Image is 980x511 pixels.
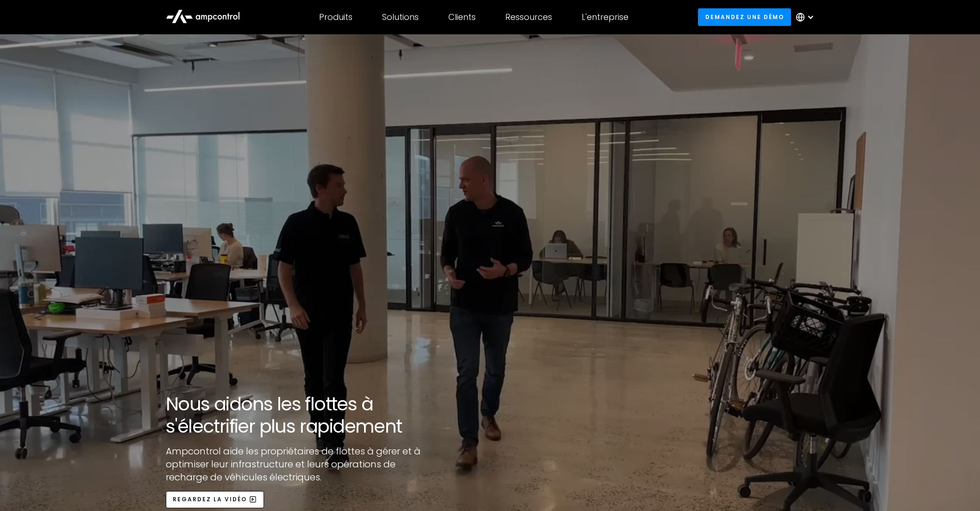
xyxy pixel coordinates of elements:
[319,12,352,22] div: Produits
[448,12,476,22] div: Clients
[698,8,791,26] a: Demandez une démo
[382,12,419,22] div: Solutions
[505,12,552,22] div: Ressources
[582,12,628,22] div: L'entreprise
